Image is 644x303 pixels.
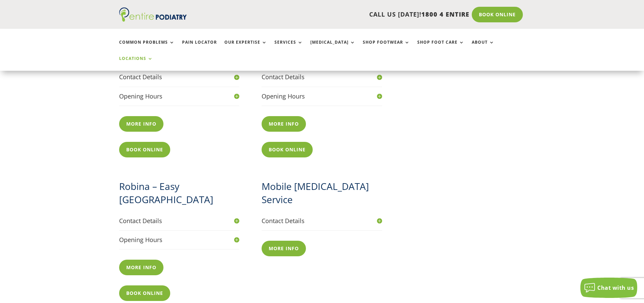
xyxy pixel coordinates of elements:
a: Book Online [119,142,170,157]
a: Locations [119,56,153,71]
a: Common Problems [119,40,175,55]
a: Shop Footwear [363,40,410,55]
p: CALL US [DATE]! [213,10,469,19]
a: Pain Locator [182,40,217,55]
button: Chat with us [580,278,637,298]
a: More info [262,241,306,256]
a: More info [262,116,306,132]
a: Book Online [119,285,170,301]
a: More info [119,260,163,275]
h2: Robina – Easy [GEOGRAPHIC_DATA] [119,180,240,210]
a: More info [119,116,163,132]
h4: Contact Details [119,73,240,81]
h4: Contact Details [119,217,240,225]
a: Services [274,40,303,55]
h4: Opening Hours [119,92,240,101]
img: logo (1) [119,7,187,22]
span: Chat with us [597,284,634,291]
h2: Mobile [MEDICAL_DATA] Service [262,180,382,210]
a: Our Expertise [224,40,267,55]
h4: Opening Hours [119,236,240,244]
h4: Contact Details [262,217,382,225]
a: [MEDICAL_DATA] [310,40,355,55]
a: Book Online [472,7,523,22]
span: 1800 4 ENTIRE [421,10,469,18]
a: Entire Podiatry [119,16,187,23]
a: Shop Foot Care [417,40,464,55]
h4: Opening Hours [262,92,382,101]
a: Book Online [262,142,313,157]
a: About [472,40,494,55]
h4: Contact Details [262,73,382,81]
